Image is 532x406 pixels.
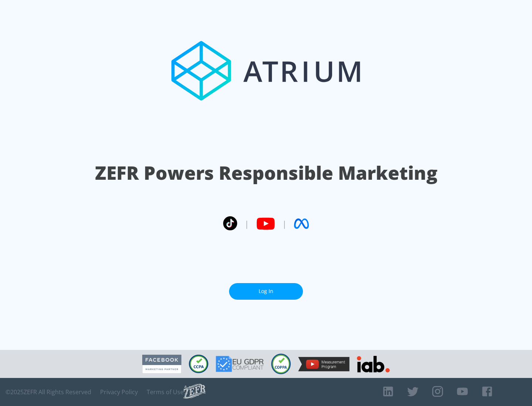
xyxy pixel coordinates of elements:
a: Log In [229,283,303,300]
img: CCPA Compliant [189,355,208,373]
a: Terms of Use [147,388,184,396]
span: © 2025 ZEFR All Rights Reserved [6,388,91,396]
span: | [282,218,287,229]
img: Facebook Marketing Partner [142,355,181,374]
img: COPPA Compliant [271,354,291,374]
img: IAB [357,356,390,372]
img: GDPR Compliant [216,356,264,372]
img: YouTube Measurement Program [298,357,349,371]
a: Privacy Policy [100,388,138,396]
span: | [245,218,249,229]
h1: ZEFR Powers Responsible Marketing [95,160,437,186]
